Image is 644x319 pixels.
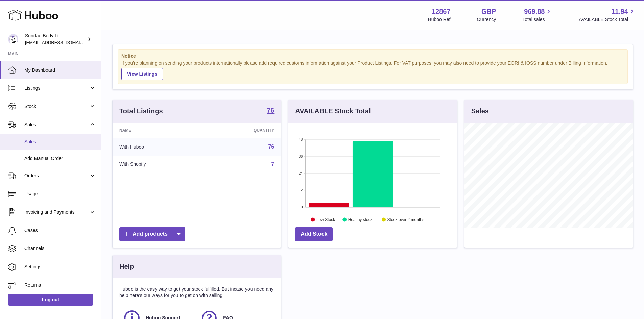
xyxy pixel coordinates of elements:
[348,217,373,222] text: Healthy stock
[471,107,489,116] h3: Sales
[477,16,496,23] div: Currency
[121,53,624,59] strong: Notice
[24,191,96,197] span: Usage
[113,138,204,156] td: With Huboo
[119,107,163,116] h3: Total Listings
[271,161,274,167] a: 7
[299,171,303,175] text: 24
[299,154,303,158] text: 36
[121,60,624,80] div: If you're planning on sending your products internationally please add required customs informati...
[579,7,636,23] a: 11.94 AVAILABLE Stock Total
[299,137,303,141] text: 48
[119,227,185,241] a: Add products
[267,107,274,114] strong: 76
[299,188,303,192] text: 12
[24,245,96,252] span: Channels
[24,139,96,145] span: Sales
[113,156,204,173] td: With Shopify
[8,34,18,44] img: internalAdmin-12867@internal.huboo.com
[295,107,371,116] h3: AVAILABLE Stock Total
[268,144,275,150] a: 76
[121,68,163,80] a: View Listings
[522,7,552,23] a: 969.88 Total sales
[24,85,89,91] span: Listings
[24,155,96,162] span: Add Manual Order
[316,217,335,222] text: Low Stock
[481,7,496,16] strong: GBP
[295,227,333,241] a: Add Stock
[267,107,274,115] a: 76
[432,7,451,16] strong: 12867
[428,16,451,23] div: Huboo Ref
[204,123,281,138] th: Quantity
[24,264,96,270] span: Settings
[524,7,545,16] span: 969.88
[24,172,89,179] span: Orders
[24,67,96,73] span: My Dashboard
[24,282,96,288] span: Returns
[25,39,99,45] span: [EMAIL_ADDRESS][DOMAIN_NAME]
[113,123,204,138] th: Name
[579,16,636,23] span: AVAILABLE Stock Total
[25,33,86,46] div: Sundae Body Ltd
[24,209,89,215] span: Invoicing and Payments
[24,103,89,110] span: Stock
[8,294,93,306] a: Log out
[24,122,89,128] span: Sales
[611,7,628,16] span: 11.94
[387,217,424,222] text: Stock over 2 months
[119,262,134,271] h3: Help
[301,205,303,209] text: 0
[119,286,274,299] p: Huboo is the easy way to get your stock fulfilled. But incase you need any help here's our ways f...
[24,227,96,234] span: Cases
[522,16,552,23] span: Total sales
